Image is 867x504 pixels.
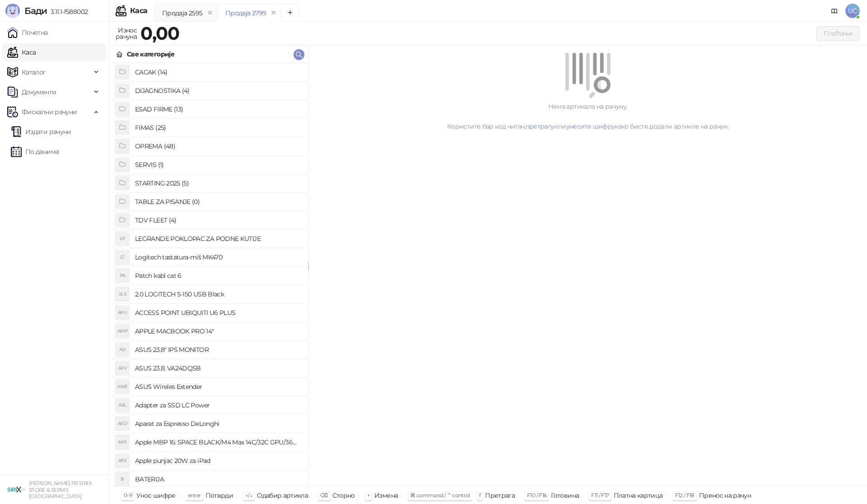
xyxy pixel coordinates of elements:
[115,416,130,431] div: AED
[115,250,130,264] div: LT
[11,143,59,161] a: По данима
[115,305,130,320] div: APU
[7,23,48,42] a: Почетна
[135,324,301,338] h4: APPLE MACBOOK PRO 14"
[124,492,132,499] span: 0-9
[5,4,20,18] img: Logo
[22,63,46,81] span: Каталог
[827,4,842,18] a: Документација
[115,435,130,449] div: AM1
[47,8,88,16] span: 3.11.1-f588002
[135,157,301,172] h4: SERVIS (1)
[410,492,470,499] span: ⌘ command / ⌃ control
[479,492,480,499] span: f
[485,490,515,501] div: Претрага
[367,492,370,499] span: +
[675,492,695,499] span: F12 / F18
[115,472,130,486] div: B
[135,120,301,135] h4: FIMAS (25)
[135,139,301,153] h4: OPREMA (48)
[614,490,663,501] div: Платна картица
[699,490,751,501] div: Пренос на рачун
[188,492,201,499] span: enter
[527,492,546,499] span: F10 / F16
[7,43,36,61] a: Каса
[135,416,301,431] h4: Aparat za Espresso DeLonghi
[135,342,301,357] h4: ASUS 23.8" IPS MONITOR
[135,231,301,246] h4: LEGRANDE POKLOPAC ZA PODNE KUTIJE
[135,194,301,209] h4: TABLE ZA PISANJE (0)
[225,8,266,18] div: Продаја 2799
[135,102,301,116] h4: ESAD FIRME (13)
[135,213,301,227] h4: TDV FLEET (4)
[320,492,327,499] span: ⌫
[127,49,174,59] div: Све категорије
[816,26,860,41] button: Плаћање
[135,453,301,468] h4: Apple punjac 20W za iPad
[109,63,308,486] div: grid
[135,83,301,98] h4: DIJAGNOSTIKA (4)
[136,490,176,501] div: Унос шифре
[115,231,130,246] div: LP
[115,324,130,338] div: AMP
[115,268,130,283] div: PK
[135,176,301,190] h4: STARTING 2025 (5)
[22,83,56,101] span: Документи
[526,122,554,130] a: претрагу
[591,492,609,499] span: F11 / F17
[115,361,130,375] div: A2V
[257,490,308,501] div: Одабир артикла
[205,490,233,501] div: Потврди
[135,268,301,283] h4: Patch kabl cat 6
[115,453,130,468] div: AP2
[135,472,301,486] h4: BATERIJA
[22,103,77,121] span: Фискални рачуни
[115,287,130,301] div: 2LS
[135,65,301,79] h4: CACAK (14)
[140,22,179,44] strong: 0,00
[11,123,71,141] a: Издати рачуни
[135,398,301,412] h4: Adapter za SSD LC Power
[162,8,202,18] div: Продаја 2595
[135,305,301,320] h4: ACCESS POINT UBIQUITI U6 PLUS
[115,379,130,394] div: AWE
[115,398,130,412] div: ASL
[135,361,301,375] h4: ASUS 23.8. VA24DQSB
[566,122,615,130] a: унесите шифру
[245,492,252,499] span: ↑/↓
[130,7,147,14] div: Каса
[551,490,579,501] div: Готовина
[114,24,139,42] div: Износ рачуна
[281,4,299,22] button: Add tab
[135,435,301,449] h4: Apple MBP 16: SPACE BLACK/M4 Max 14C/32C GPU/36GB/1T-ZEE
[319,102,856,131] div: Нема артикала на рачуну. Користите бар код читач, или како бисте додали артикле на рачун.
[374,490,398,501] div: Измена
[845,4,860,18] span: UĆ
[24,5,47,16] span: Бади
[268,9,280,17] button: remove
[135,379,301,394] h4: ASUS Wireles Extender
[29,480,92,499] small: [PERSON_NAME] PR SIRIX STORE & SERVIS [GEOGRAPHIC_DATA]
[204,9,216,17] button: remove
[135,250,301,264] h4: Logitech tastatura-miš MK470
[7,481,25,499] img: 64x64-companyLogo-cb9a1907-c9b0-4601-bb5e-5084e694c383.png
[332,490,355,501] div: Сторно
[135,287,301,301] h4: 2.0 LOGITECH S-150 USB Black
[115,342,130,357] div: A2I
